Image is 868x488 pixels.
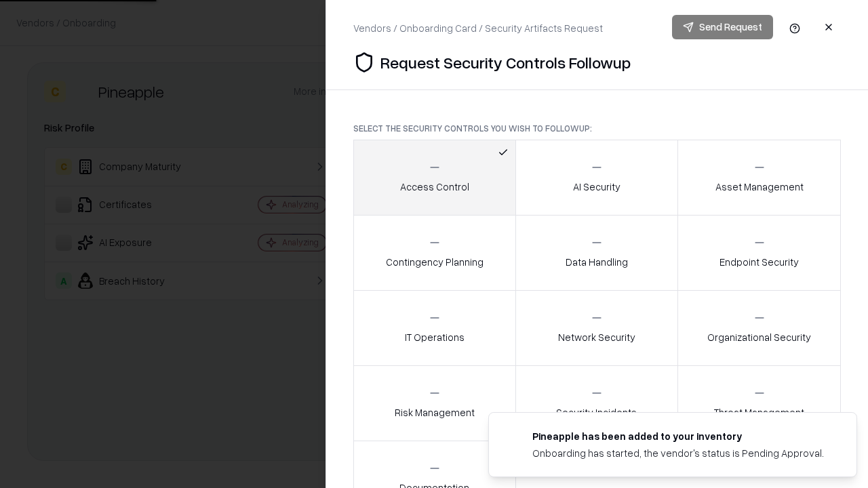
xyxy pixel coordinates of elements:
[353,123,841,134] p: Select the security controls you wish to followup:
[707,330,811,344] p: Organizational Security
[677,365,841,441] button: Threat Management
[353,365,516,441] button: Risk Management
[386,255,484,269] p: Contingency Planning
[515,215,679,291] button: Data Handling
[677,140,841,216] button: Asset Management
[353,290,516,366] button: IT Operations
[573,180,620,194] p: AI Security
[505,429,521,445] img: pineappleenergy.com
[405,330,465,344] p: IT Operations
[715,180,804,194] p: Asset Management
[556,405,637,420] p: Security Incidents
[532,429,824,443] div: Pineapple has been added to your inventory
[677,215,841,291] button: Endpoint Security
[395,405,475,420] p: Risk Management
[353,215,516,291] button: Contingency Planning
[515,365,679,441] button: Security Incidents
[566,255,628,269] p: Data Handling
[353,21,603,35] div: Vendors / Onboarding Card / Security Artifacts Request
[380,52,631,73] p: Request Security Controls Followup
[719,255,799,269] p: Endpoint Security
[353,140,516,216] button: Access Control
[677,290,841,366] button: Organizational Security
[400,180,469,194] p: Access Control
[515,140,679,216] button: AI Security
[532,446,824,460] div: Onboarding has started, the vendor's status is Pending Approval.
[515,290,679,366] button: Network Security
[558,330,635,344] p: Network Security
[714,405,804,420] p: Threat Management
